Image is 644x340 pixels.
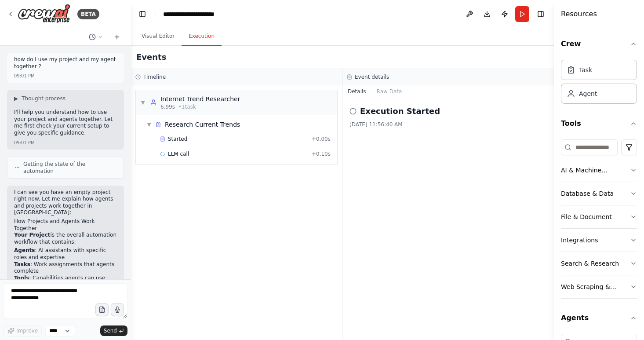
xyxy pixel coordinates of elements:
p: is the overall automation workflow that contains: [14,232,117,245]
div: Web Scraping & Browsing [561,282,630,291]
button: Integrations [561,229,637,252]
h3: Timeline [143,73,166,80]
span: Thought process [22,95,65,102]
li: : Work assignments that agents complete [14,261,117,275]
button: Click to speak your automation idea [111,303,124,316]
div: [DATE] 11:56:40 AM [349,121,547,128]
button: Hide left sidebar [136,8,149,20]
p: I can see you have an empty project right now. Let me explain how agents and projects work togeth... [14,189,117,216]
div: 09:01 PM [14,139,35,146]
strong: Tools [14,275,29,281]
li: : AI assistants with specific roles and expertise [14,247,117,261]
div: File & Document [561,212,612,221]
h3: Event details [355,73,389,80]
strong: Your Project [14,232,51,238]
button: Agents [561,306,637,330]
div: Agent [579,89,597,98]
button: Switch to previous chat [85,32,106,42]
span: • 1 task [178,103,196,110]
button: Hide right sidebar [535,8,547,20]
strong: Tasks [14,261,30,267]
button: Execution [182,27,222,46]
div: Integrations [561,236,598,245]
span: + 0.00s [312,135,331,143]
span: Send [104,327,117,334]
button: AI & Machine Learning [561,159,637,182]
button: Web Scraping & Browsing [561,275,637,298]
span: ▶ [14,95,18,102]
button: Start a new chat [110,32,124,42]
li: : Capabilities agents can use (like web search, file handling, etc.) [14,275,117,289]
img: Logo [18,4,70,24]
div: Research Current Trends [165,120,240,129]
button: Database & Data [561,182,637,205]
h2: Execution Started [360,105,440,117]
button: Raw Data [371,85,408,98]
button: Upload files [95,303,109,316]
span: Getting the state of the automation [23,161,116,175]
span: ▼ [146,121,152,128]
span: Improve [16,327,38,334]
p: I'll help you understand how to use your project and agents together. Let me first check your cur... [14,109,117,136]
span: ▼ [140,99,146,106]
h2: Events [136,51,166,63]
div: AI & Machine Learning [561,166,630,175]
button: Send [100,325,127,336]
span: Started [168,135,187,143]
h2: How Projects and Agents Work Together [14,218,117,232]
div: Crew [561,56,637,111]
div: 09:01 PM [14,73,35,79]
div: Tools [561,136,637,306]
button: File & Document [561,205,637,228]
div: Task [579,66,592,74]
div: BETA [77,9,99,19]
button: Details [342,85,371,98]
nav: breadcrumb [163,10,215,18]
button: Visual Editor [135,27,182,46]
div: Search & Research [561,259,619,268]
button: Improve [4,325,42,336]
span: + 0.10s [312,150,331,157]
button: Crew [561,32,637,56]
span: LLM call [168,150,189,157]
button: Tools [561,111,637,136]
p: how do I use my project and my agent together ? [14,56,117,70]
strong: Agents [14,247,35,253]
span: 6.99s [160,103,175,110]
button: Search & Research [561,252,637,275]
h4: Resources [561,9,597,19]
div: Internet Trend Researcher [160,95,240,103]
div: Database & Data [561,189,614,198]
button: ▶Thought process [14,95,65,102]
